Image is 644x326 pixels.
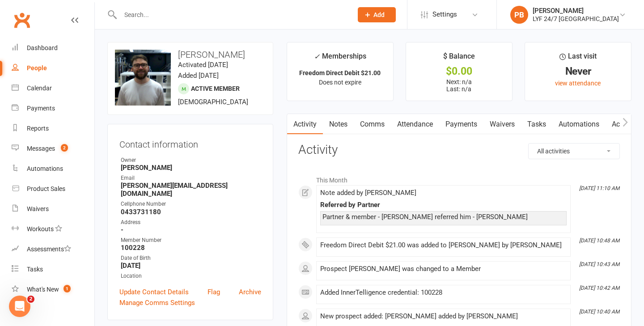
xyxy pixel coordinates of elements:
[178,98,248,106] span: [DEMOGRAPHIC_DATA]
[9,296,30,317] iframe: Intercom live chat
[391,114,439,135] a: Attendance
[320,289,567,296] div: Added InnerTelligence credential: 100228
[287,114,323,135] a: Activity
[12,78,94,98] a: Calendar
[27,64,47,72] div: People
[12,179,94,199] a: Product Sales
[121,254,261,262] div: Date of Birth
[579,285,619,291] i: [DATE] 10:42 AM
[320,313,567,320] div: New prospect added: [PERSON_NAME] added by [PERSON_NAME]
[27,85,52,92] div: Calendar
[579,261,619,267] i: [DATE] 10:43 AM
[119,287,189,297] a: Update Contact Details
[12,38,94,58] a: Dashboard
[178,61,228,69] time: Activated [DATE]
[555,80,601,87] a: view attendance
[12,98,94,119] a: Payments
[12,239,94,259] a: Assessments
[298,143,620,157] h3: Activity
[121,262,261,270] strong: [DATE]
[320,265,567,273] div: Prospect [PERSON_NAME] was changed to a Member
[27,266,43,273] div: Tasks
[121,200,261,208] div: Cellphone Number
[208,287,220,297] a: Flag
[579,309,619,315] i: [DATE] 10:40 AM
[121,164,261,172] strong: [PERSON_NAME]
[299,69,381,76] strong: Freedom Direct Debit $21.00
[121,156,261,165] div: Owner
[432,4,457,25] span: Settings
[27,246,71,253] div: Assessments
[121,236,261,245] div: Member Number
[12,259,94,279] a: Tasks
[323,114,354,135] a: Notes
[533,15,619,23] div: LYF 24/7 [GEOGRAPHIC_DATA]
[354,114,391,135] a: Comms
[119,297,195,308] a: Manage Comms Settings
[61,144,68,152] span: 2
[12,159,94,179] a: Automations
[27,225,54,233] div: Workouts
[178,72,219,80] time: Added [DATE]
[119,136,261,149] h3: Contact information
[579,185,619,191] i: [DATE] 11:10 AM
[319,79,361,86] span: Does not expire
[373,11,385,18] span: Add
[414,78,504,93] p: Next: n/a Last: n/a
[121,208,261,216] strong: 0433731180
[121,218,261,227] div: Address
[27,125,49,132] div: Reports
[12,219,94,239] a: Workouts
[443,51,475,67] div: $ Balance
[27,296,34,303] span: 2
[27,145,55,152] div: Messages
[191,85,240,92] span: Active member
[533,67,623,76] div: Never
[12,119,94,139] a: Reports
[322,213,564,221] div: Partner & member - [PERSON_NAME] referred him - [PERSON_NAME]
[115,50,266,59] h3: [PERSON_NAME]
[314,52,320,61] i: ✓
[521,114,552,135] a: Tasks
[27,286,59,293] div: What's New
[11,9,33,31] a: Clubworx
[314,51,366,67] div: Memberships
[27,185,65,192] div: Product Sales
[298,171,620,185] li: This Month
[121,226,261,234] strong: -
[12,139,94,159] a: Messages 2
[358,7,396,22] button: Add
[414,67,504,76] div: $0.00
[27,44,58,51] div: Dashboard
[320,241,567,249] div: Freedom Direct Debit $21.00 was added to [PERSON_NAME] by [PERSON_NAME]
[121,174,261,182] div: Email
[239,287,261,297] a: Archive
[510,6,528,24] div: PB
[12,279,94,300] a: What's New1
[12,58,94,78] a: People
[115,50,171,106] img: image1757898547.png
[121,272,261,280] div: Location
[579,237,619,244] i: [DATE] 10:48 AM
[552,114,606,135] a: Automations
[320,201,567,209] div: Referred by Partner
[27,165,63,172] div: Automations
[320,189,567,197] div: Note added by [PERSON_NAME]
[121,244,261,252] strong: 100228
[27,205,49,212] div: Waivers
[559,51,597,67] div: Last visit
[439,114,483,135] a: Payments
[12,199,94,219] a: Waivers
[533,7,619,15] div: [PERSON_NAME]
[118,8,346,21] input: Search...
[121,182,261,198] strong: [PERSON_NAME][EMAIL_ADDRESS][DOMAIN_NAME]
[27,105,55,112] div: Payments
[483,114,521,135] a: Waivers
[64,285,71,292] span: 1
